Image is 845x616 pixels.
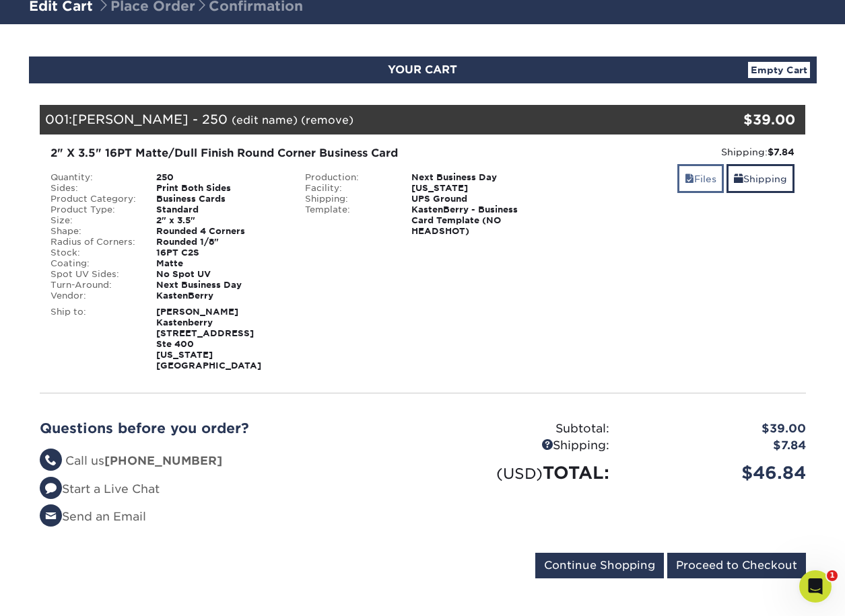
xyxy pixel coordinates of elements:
input: Continue Shopping [535,553,664,578]
div: Next Business Day [401,172,550,183]
div: Product Category: [40,194,147,204]
li: Call us [40,453,413,470]
div: $39.00 [619,420,816,438]
a: Shipping [726,164,795,193]
div: 2" x 3.5" [146,215,295,226]
h2: Questions before you order? [40,420,413,436]
div: 16PT C2S [146,247,295,258]
div: Template: [295,204,401,237]
iframe: Intercom live chat [799,570,832,603]
div: Product Type: [40,204,147,215]
div: Quantity: [40,172,147,183]
a: (remove) [301,114,353,126]
div: Shipping: [560,145,795,159]
div: Rounded 1/8" [146,237,295,247]
span: [PERSON_NAME] - 250 [72,112,228,126]
div: TOTAL: [423,460,619,486]
div: $46.84 [619,460,816,486]
small: (USD) [496,465,543,482]
div: Ship to: [40,307,147,371]
input: Proceed to Checkout [667,553,806,578]
div: Next Business Day [146,280,295,291]
div: Production: [295,172,401,183]
a: Files [677,164,724,193]
a: Send an Email [40,510,146,523]
div: Turn-Around: [40,280,147,291]
div: Sides: [40,183,147,194]
div: UPS Ground [401,194,550,204]
div: Size: [40,215,147,226]
span: files [685,174,694,184]
div: Standard [146,204,295,215]
a: Start a Live Chat [40,482,160,496]
div: No Spot UV [146,269,295,280]
div: Vendor: [40,291,147,301]
div: $39.00 [678,110,796,130]
div: 250 [146,172,295,183]
div: 001: [40,105,678,134]
div: Print Both Sides [146,183,295,194]
div: Spot UV Sides: [40,269,147,280]
div: [US_STATE] [401,183,550,194]
div: KastenBerry [146,291,295,301]
div: Shape: [40,226,147,237]
strong: $7.84 [768,147,795,157]
div: 2" X 3.5" 16PT Matte/Dull Finish Round Corner Business Card [50,145,540,161]
span: shipping [734,174,743,184]
strong: [PHONE_NUMBER] [104,454,222,467]
div: Business Cards [146,194,295,204]
div: Radius of Corners: [40,237,147,247]
div: Subtotal: [423,420,619,438]
div: Shipping: [295,194,401,204]
a: Empty Cart [748,62,810,78]
span: 1 [827,570,838,581]
strong: [PERSON_NAME] Kastenberry [STREET_ADDRESS] Ste 400 [US_STATE][GEOGRAPHIC_DATA] [156,307,261,371]
div: Shipping: [423,437,619,455]
div: Facility: [295,183,401,194]
div: $7.84 [619,437,816,455]
a: (edit name) [232,114,298,126]
span: YOUR CART [388,63,457,76]
div: Matte [146,258,295,269]
div: KastenBerry - Business Card Template (NO HEADSHOT) [401,204,550,237]
div: Stock: [40,247,147,258]
div: Coating: [40,258,147,269]
div: Rounded 4 Corners [146,226,295,237]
